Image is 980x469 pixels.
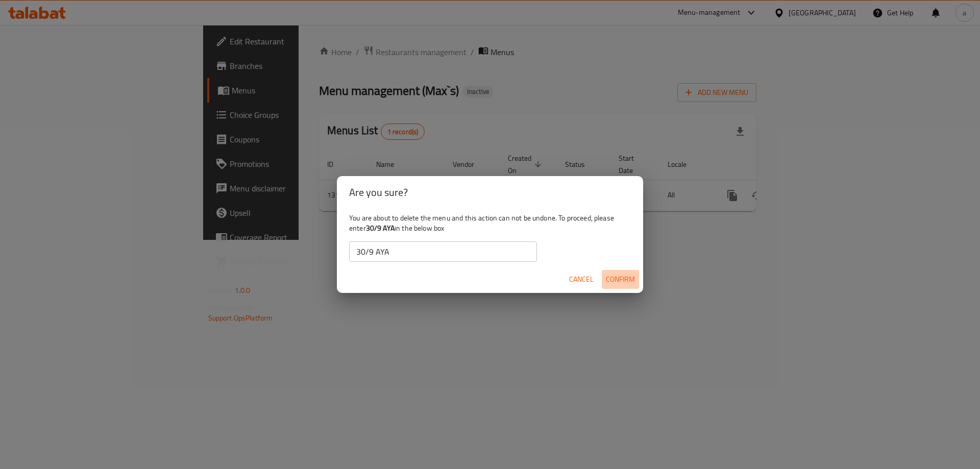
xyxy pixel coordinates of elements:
span: Cancel [569,273,594,286]
div: You are about to delete the menu and this action can not be undone. To proceed, please enter in t... [337,209,643,266]
span: Confirm [606,273,635,286]
b: 30/9 AYA [366,221,395,235]
button: Confirm [602,270,639,289]
button: Cancel [565,270,598,289]
h2: Are you sure? [349,184,631,201]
